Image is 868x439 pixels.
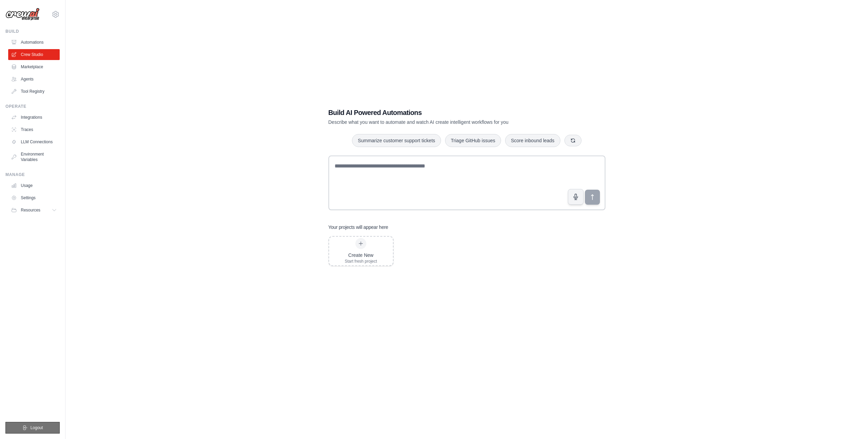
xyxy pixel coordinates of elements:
[564,135,582,146] button: Get new suggestions
[568,189,584,205] button: Click to speak your automation idea
[8,49,60,60] a: Crew Studio
[8,112,60,123] a: Integrations
[30,425,43,430] span: Logout
[345,252,377,259] div: Create New
[8,192,60,203] a: Settings
[5,422,60,434] button: Logout
[5,8,40,21] img: Logo
[8,136,60,147] a: LLM Connections
[8,205,60,216] button: Resources
[328,224,388,231] h3: Your projects will appear here
[5,172,60,177] div: Manage
[8,37,60,48] a: Automations
[5,29,60,34] div: Build
[8,74,60,85] a: Agents
[8,180,60,191] a: Usage
[834,406,868,439] div: Віджет чату
[8,86,60,97] a: Tool Registry
[8,149,60,165] a: Environment Variables
[445,134,501,147] button: Triage GitHub issues
[345,259,377,264] div: Start fresh project
[505,134,560,147] button: Score inbound leads
[328,108,558,117] h1: Build AI Powered Automations
[21,207,40,213] span: Resources
[8,61,60,72] a: Marketplace
[5,104,60,109] div: Operate
[834,406,868,439] iframe: Chat Widget
[352,134,441,147] button: Summarize customer support tickets
[8,124,60,135] a: Traces
[328,119,558,126] p: Describe what you want to automate and watch AI create intelligent workflows for you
